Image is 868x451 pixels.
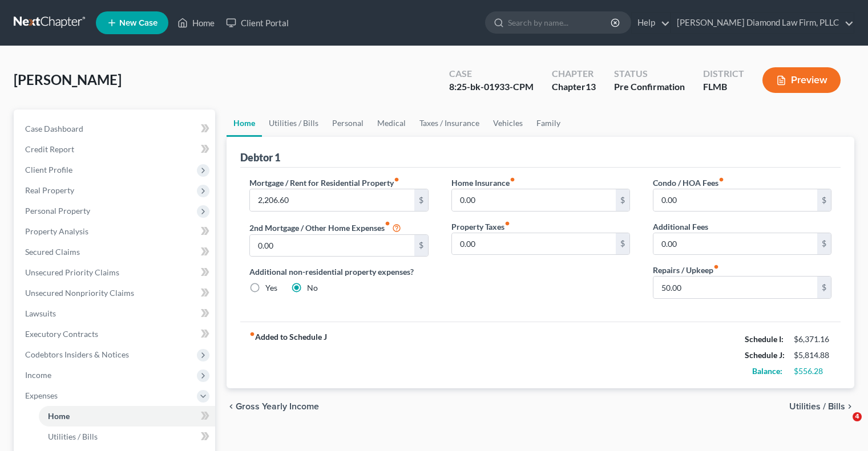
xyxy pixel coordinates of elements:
span: Income [25,370,51,380]
div: $ [616,189,629,211]
label: No [307,282,318,294]
a: Utilities / Bills [262,109,325,137]
span: Executory Contracts [25,329,98,339]
label: Property Taxes [451,221,510,233]
label: Additional non-residential property expenses? [249,266,428,278]
a: Vehicles [486,109,530,137]
span: Codebtors Insiders & Notices [25,350,129,359]
label: Home Insurance [451,177,515,189]
input: -- [452,189,616,211]
i: chevron_right [845,402,854,411]
div: Pre Confirmation [614,80,685,94]
div: $6,371.16 [794,334,831,345]
span: Lawsuits [25,308,56,318]
strong: Added to Schedule J [249,331,327,379]
a: Personal [325,109,370,137]
span: Personal Property [25,206,90,216]
div: $ [414,189,428,211]
span: [PERSON_NAME] [14,71,122,88]
div: $ [817,233,831,255]
span: Home [48,411,70,421]
label: Repairs / Upkeep [653,264,719,276]
button: Utilities / Bills chevron_right [789,402,854,411]
span: Unsecured Nonpriority Claims [25,288,134,298]
span: Expenses [25,391,58,400]
a: Property Analysis [16,221,215,242]
i: fiber_manual_record [385,221,390,226]
div: 8:25-bk-01933-CPM [449,80,534,94]
input: -- [653,233,817,255]
label: Mortgage / Rent for Residential Property [249,177,399,189]
span: Unsecured Priority Claims [25,267,119,277]
div: FLMB [703,80,744,94]
a: Unsecured Priority Claims [16,262,215,283]
label: 2nd Mortgage / Other Home Expenses [249,221,401,234]
a: Home [172,13,220,33]
strong: Schedule J: [745,350,785,360]
a: Lawsuits [16,303,215,324]
div: Chapter [552,80,596,94]
span: Gross Yearly Income [236,402,319,411]
a: Home [39,406,215,426]
span: 4 [853,412,862,421]
a: Home [227,109,262,137]
div: District [703,67,744,80]
i: chevron_left [227,402,236,411]
div: Debtor 1 [240,151,280,164]
a: Executory Contracts [16,324,215,344]
div: Status [614,67,685,80]
i: fiber_manual_record [510,177,515,182]
label: Yes [265,282,277,294]
input: -- [653,189,817,211]
div: Chapter [552,67,596,80]
span: Utilities / Bills [48,432,98,441]
div: $ [616,233,629,255]
input: Search by name... [508,12,612,33]
i: fiber_manual_record [713,264,719,270]
span: Utilities / Bills [789,402,845,411]
a: [PERSON_NAME] Diamond Law Firm, PLLC [671,13,854,33]
a: Secured Claims [16,242,215,262]
i: fiber_manual_record [504,221,510,226]
strong: Schedule I: [745,334,784,344]
label: Condo / HOA Fees [653,177,724,189]
a: Client Portal [220,13,294,33]
div: $5,814.88 [794,350,831,361]
div: $ [817,277,831,298]
i: fiber_manual_record [718,177,724,182]
span: New Case [119,19,158,27]
a: Utilities / Bills [39,426,215,447]
i: fiber_manual_record [394,177,399,182]
span: Property Analysis [25,226,88,236]
div: $ [414,235,428,257]
input: -- [250,189,414,211]
div: Case [449,67,534,80]
a: Family [530,109,567,137]
div: $556.28 [794,365,831,377]
i: fiber_manual_record [249,331,255,337]
strong: Balance: [752,366,782,376]
a: Unsecured Nonpriority Claims [16,283,215,303]
iframe: Intercom live chat [829,412,857,440]
a: Help [632,13,670,33]
a: Medical [370,109,413,137]
span: 13 [586,81,596,92]
a: Taxes / Insurance [413,109,486,137]
input: -- [250,235,414,257]
span: Secured Claims [25,247,80,257]
span: Client Profile [25,165,72,174]
input: -- [653,277,817,298]
a: Credit Report [16,139,215,160]
span: Case Dashboard [25,124,83,133]
button: chevron_left Gross Yearly Income [227,402,319,411]
label: Additional Fees [653,221,708,233]
a: Case Dashboard [16,119,215,139]
div: $ [817,189,831,211]
span: Credit Report [25,144,74,154]
span: Real Property [25,185,74,195]
input: -- [452,233,616,255]
button: Preview [762,67,841,93]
